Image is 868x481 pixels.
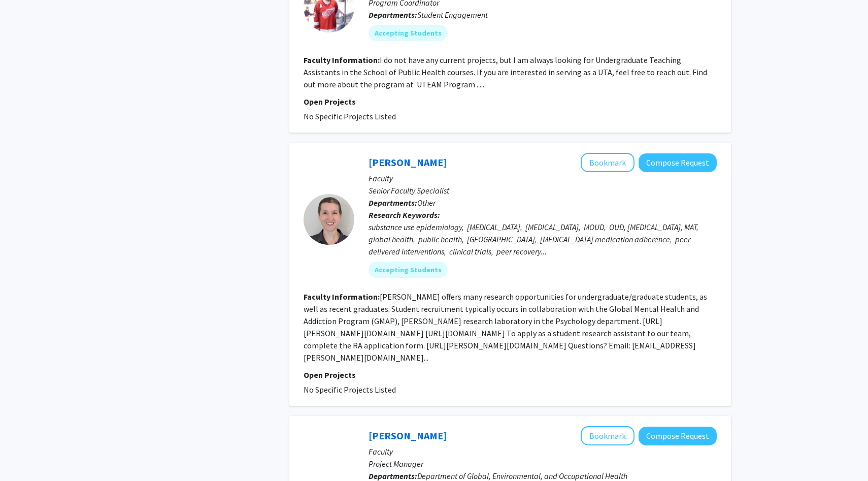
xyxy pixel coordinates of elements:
[304,95,717,108] p: Open Projects
[369,221,717,258] div: substance use epidemiology, [MEDICAL_DATA], [MEDICAL_DATA], MOUD, OUD, [MEDICAL_DATA], MAT, globa...
[369,156,447,169] a: [PERSON_NAME]
[369,210,440,220] b: Research Keywords:
[369,184,717,197] p: Senior Faculty Specialist
[304,55,380,65] b: Faculty Information:
[417,198,436,208] span: Other
[369,471,417,481] b: Departments:
[581,153,635,172] button: Add Amy Billing to Bookmarks
[369,198,417,208] b: Departments:
[369,458,717,470] p: Project Manager
[639,153,717,172] button: Compose Request to Amy Billing
[8,435,43,473] iframe: Chat
[581,426,635,445] button: Add Shachar Gazit-Rosenthal to Bookmarks
[369,445,717,458] p: Faculty
[304,384,396,395] span: No Specific Projects Listed
[369,25,448,41] mat-chip: Accepting Students
[304,292,707,363] fg-read-more: [PERSON_NAME] offers many research opportunities for undergraduate/graduate students, as well as ...
[417,471,627,481] span: Department of Global, Environmental, and Occupational Health
[304,292,380,302] b: Faculty Information:
[369,172,717,184] p: Faculty
[369,10,417,20] b: Departments:
[369,429,447,442] a: [PERSON_NAME]
[304,55,707,89] fg-read-more: I do not have any current projects, but I am always looking for Undergraduate Teaching Assistants...
[417,10,488,20] span: Student Engagement
[639,427,717,445] button: Compose Request to Shachar Gazit-Rosenthal
[369,262,448,278] mat-chip: Accepting Students
[304,111,396,121] span: No Specific Projects Listed
[304,369,717,381] p: Open Projects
